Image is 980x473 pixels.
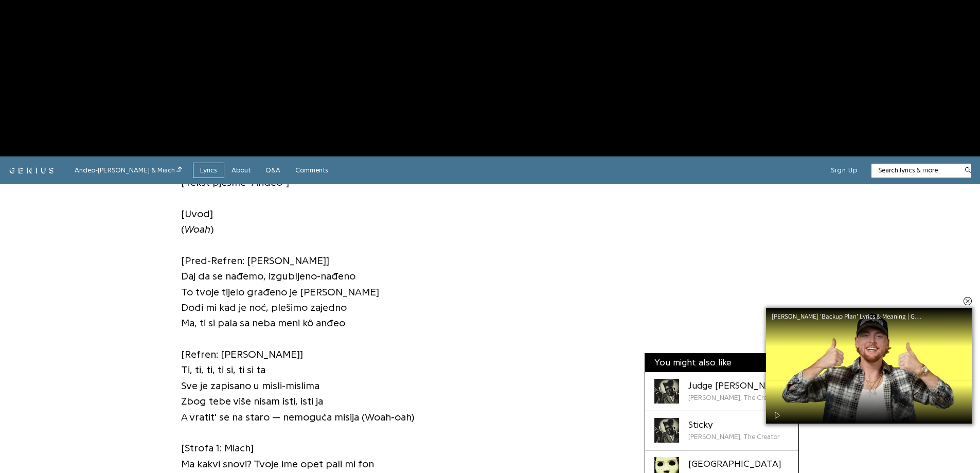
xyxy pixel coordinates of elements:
div: Judge [PERSON_NAME] [688,379,788,393]
button: Sign Up [831,166,858,175]
div: [PERSON_NAME], The Creator [688,432,779,442]
a: Cover art for Judge Judy by Tyler, The CreatorJudge [PERSON_NAME][PERSON_NAME], The Creator [645,372,798,411]
iframe: Advertisement [645,191,799,320]
div: Sticky [688,418,779,432]
a: About [224,163,258,179]
div: Cover art for Sticky by Tyler, The Creator [654,418,679,443]
a: Comments [288,163,335,179]
a: Q&A [258,163,288,179]
div: Cover art for Judge Judy by Tyler, The Creator [654,379,679,404]
div: You might also like [645,354,798,372]
div: [PERSON_NAME], The Creator [688,393,788,403]
a: Cover art for Sticky by Tyler, The CreatorSticky[PERSON_NAME], The Creator [645,411,798,450]
iframe: Advertisement [241,14,740,143]
input: Search lyrics & more [871,165,958,176]
div: Anđeo - [PERSON_NAME] & Miach [75,165,182,176]
a: Lyrics [193,163,224,179]
div: [GEOGRAPHIC_DATA] [688,457,786,471]
i: Woah [184,224,210,235]
div: [PERSON_NAME] 'Backup Plan' Lyrics & Meaning | Genius Verified [772,313,931,320]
